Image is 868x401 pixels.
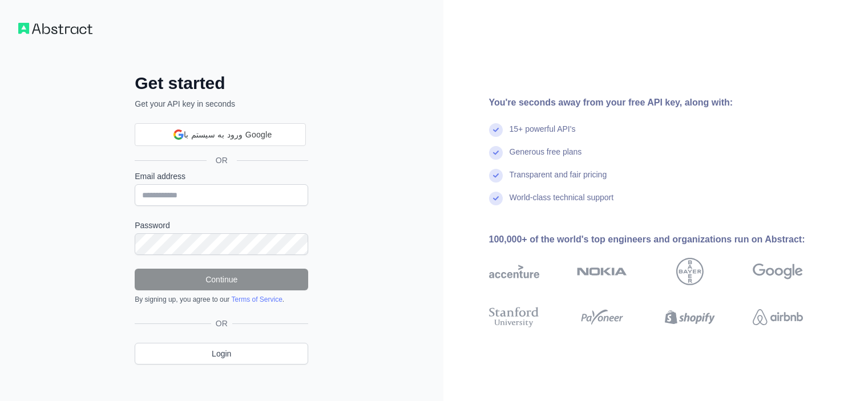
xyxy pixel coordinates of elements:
div: By signing up, you agree to our . [135,295,308,304]
div: 100,000+ of the world's top engineers and organizations run on Abstract: [489,233,839,246]
div: ورود به سیستم با Google [135,123,306,146]
img: bayer [676,258,704,285]
label: Password [135,220,308,231]
img: Workflow [18,23,92,34]
div: You're seconds away from your free API key, along with: [489,96,839,110]
img: check mark [489,123,503,137]
div: World-class technical support [510,192,614,214]
h2: Get started [135,73,308,94]
img: google [753,258,803,285]
span: ورود به سیستم با Google [184,129,272,141]
img: nokia [577,258,627,285]
img: shopify [665,305,715,330]
a: Login [135,343,308,364]
div: Transparent and fair pricing [510,169,607,192]
img: accenture [489,258,539,285]
img: airbnb [753,305,803,330]
div: 15+ powerful API's [510,123,576,146]
img: check mark [489,146,503,160]
img: check mark [489,192,503,205]
p: Get your API key in seconds [135,98,308,110]
label: Email address [135,171,308,182]
button: Continue [135,269,308,290]
div: Generous free plans [510,146,582,169]
img: stanford university [489,305,539,330]
a: Terms of Service [231,295,282,303]
img: payoneer [577,305,627,330]
span: OR [207,155,237,166]
img: check mark [489,169,503,183]
span: OR [211,318,232,329]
